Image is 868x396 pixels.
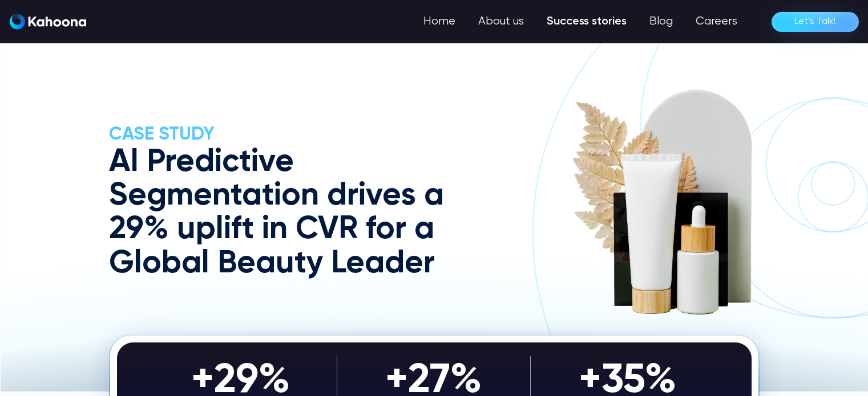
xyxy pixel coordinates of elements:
[412,10,467,33] a: Home
[535,10,638,33] a: Success stories
[684,10,749,33] a: Careers
[467,10,535,33] a: About us
[109,124,511,145] h2: CASE Study
[772,12,859,32] a: Let’s Talk!
[638,10,684,33] a: Blog
[10,14,86,30] img: Kahoona logo white
[109,146,511,281] h1: AI Predictive Segmentation drives a 29% uplift in CVR for a Global Beauty Leader
[10,14,86,30] a: home
[794,13,836,31] div: Let’s Talk!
